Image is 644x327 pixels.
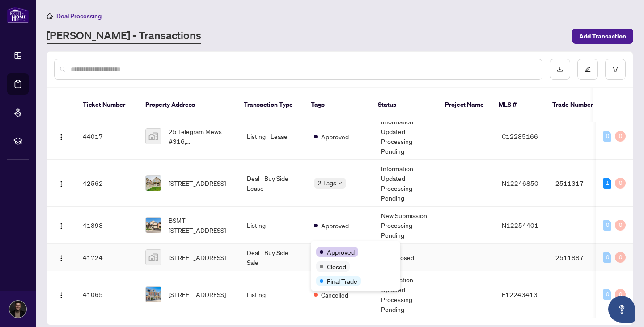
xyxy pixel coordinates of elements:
[54,176,68,190] button: Logo
[441,207,495,244] td: -
[240,207,307,244] td: Listing
[577,59,598,80] button: edit
[374,244,441,271] td: Deal Closed
[441,271,495,318] td: -
[605,59,626,80] button: filter
[502,221,538,229] span: N12254401
[502,179,538,187] span: N12246850
[548,160,611,207] td: 2511317
[321,132,349,142] span: Approved
[240,160,307,207] td: Deal - Buy Side Lease
[240,271,307,318] td: Listing
[318,178,336,188] span: 2 Tags
[374,160,441,207] td: Information Updated - Processing Pending
[615,220,626,231] div: 0
[146,287,161,302] img: thumbnail-img
[54,287,68,302] button: Logo
[441,113,495,160] td: -
[58,222,65,230] img: Logo
[502,290,538,298] span: E12243413
[304,88,371,122] th: Tags
[76,244,138,271] td: 41724
[240,113,307,160] td: Listing - Lease
[603,220,611,231] div: 0
[374,113,441,160] td: Information Updated - Processing Pending
[76,88,138,122] th: Ticket Number
[603,131,611,142] div: 0
[58,180,65,188] img: Logo
[438,88,491,122] th: Project Name
[550,59,570,80] button: download
[371,88,438,122] th: Status
[327,247,355,257] span: Approved
[146,176,161,191] img: thumbnail-img
[612,66,619,72] span: filter
[138,88,237,122] th: Property Address
[7,7,29,23] img: logo
[169,215,233,235] span: BSMT-[STREET_ADDRESS]
[54,250,68,264] button: Logo
[146,218,161,233] img: thumbnail-img
[327,276,357,286] span: Final Trade
[56,12,102,20] span: Deal Processing
[603,252,611,263] div: 0
[615,252,626,263] div: 0
[54,218,68,232] button: Logo
[608,296,635,323] button: Open asap
[321,290,348,300] span: Cancelled
[76,160,138,207] td: 42562
[441,160,495,207] td: -
[58,255,65,262] img: Logo
[603,178,611,189] div: 1
[548,244,611,271] td: 2511887
[374,271,441,318] td: Information Updated - Processing Pending
[545,88,608,122] th: Trade Number
[572,29,633,44] button: Add Transaction
[491,88,545,122] th: MLS #
[615,131,626,142] div: 0
[502,132,538,140] span: C12285166
[76,207,138,244] td: 41898
[585,66,591,72] span: edit
[54,129,68,143] button: Logo
[338,181,343,185] span: down
[169,126,233,146] span: 25 Telegram Mews #316, [GEOGRAPHIC_DATA], [GEOGRAPHIC_DATA], [GEOGRAPHIC_DATA]
[76,113,138,160] td: 44017
[169,178,226,188] span: [STREET_ADDRESS]
[9,301,26,318] img: Profile Icon
[146,250,161,265] img: thumbnail-img
[548,207,611,244] td: -
[321,221,349,231] span: Approved
[58,292,65,299] img: Logo
[169,252,226,262] span: [STREET_ADDRESS]
[169,289,226,299] span: [STREET_ADDRESS]
[374,207,441,244] td: New Submission - Processing Pending
[548,113,611,160] td: -
[76,271,138,318] td: 41065
[579,29,626,43] span: Add Transaction
[58,134,65,141] img: Logo
[237,88,304,122] th: Transaction Type
[615,289,626,300] div: 0
[548,271,611,318] td: -
[47,13,53,19] span: home
[47,28,201,44] a: [PERSON_NAME] - Transactions
[327,262,346,272] span: Closed
[240,244,307,271] td: Deal - Buy Side Sale
[441,244,495,271] td: -
[603,289,611,300] div: 0
[146,129,161,144] img: thumbnail-img
[615,178,626,189] div: 0
[557,66,563,72] span: download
